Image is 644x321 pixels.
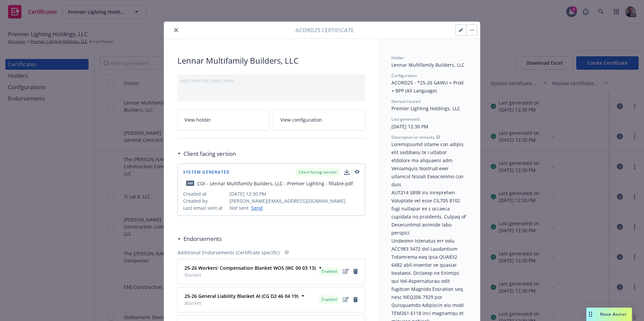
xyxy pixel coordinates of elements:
[183,235,222,243] h3: Endorsements
[322,268,337,274] span: Enabled
[180,77,238,84] span: Add internal notes here...
[322,297,337,303] span: Enabled
[391,79,465,94] span: ACORD25 - *25-26 GAWU + Prod + BPP (All Language)
[186,181,194,186] span: pdf
[391,99,420,104] span: Named insured
[391,134,435,140] span: Description or remarks
[184,271,316,278] span: Blanket
[177,249,279,256] span: Additional Endorsements (Certificate specific)
[586,308,595,321] div: Drag to move
[391,62,465,68] span: Lennar Multifamily Builders, LLC
[249,204,263,211] a: Send
[391,116,420,122] span: Last generated
[229,204,249,211] span: Not sent
[391,105,460,112] span: Premier Lighting Holdings, LLC
[341,267,350,275] a: edit
[177,149,236,158] div: Client facing version
[184,265,316,271] strong: 25-26 Workers' Compensation Blanket WOS (WC 00 03 13)
[183,204,227,211] span: Last email sent at
[177,109,269,130] a: View holder
[296,168,340,176] div: Client facing version
[184,300,298,307] span: Blanket
[391,55,404,61] span: Holder
[177,55,365,66] span: Lennar Multifamily Builders, LLC
[183,149,236,158] h3: Client facing version
[296,26,354,34] span: Acord25 certificate
[352,267,360,275] a: remove
[197,180,353,187] div: COI - Lennar Multifamily Builders, LLC - Premier Lighting - fillable.pdf
[229,190,360,197] span: [DATE] 12:30 PM
[341,296,350,304] a: edit
[352,296,360,304] a: remove
[391,123,428,130] span: [DATE] 12:30 PM
[184,293,298,299] strong: 25-26 General Liability Blanket AI (CG D2 46 04 19)
[184,116,211,123] span: View holder
[391,73,417,78] span: Configuration
[586,308,632,321] button: Nova Assist
[183,197,227,204] span: Created by
[183,190,227,197] span: Created at
[273,109,365,130] a: View configuration
[172,26,180,34] button: close
[177,235,222,243] div: Endorsements
[229,197,360,204] span: [PERSON_NAME][EMAIL_ADDRESS][DOMAIN_NAME]
[600,311,627,317] span: Nova Assist
[280,116,322,123] span: View configuration
[183,170,230,174] span: System Generated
